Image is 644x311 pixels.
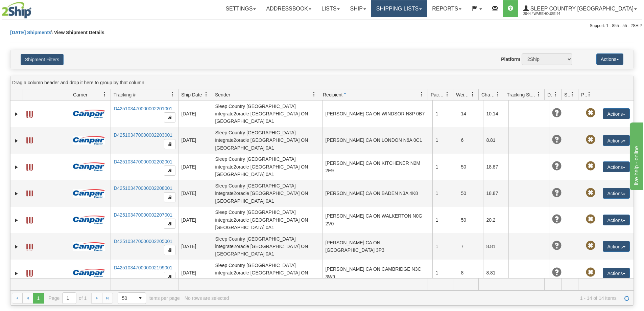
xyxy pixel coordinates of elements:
[114,91,136,98] span: Tracking #
[603,135,630,146] button: Actions
[427,0,467,17] a: Reports
[212,233,322,260] td: Sleep Country [GEOGRAPHIC_DATA] integrate2oracle [GEOGRAPHIC_DATA] ON [GEOGRAPHIC_DATA] 0A1
[467,89,478,100] a: Weight filter column settings
[564,91,570,98] span: Shipment Issues
[432,233,458,260] td: 1
[212,207,322,233] td: Sleep Country [GEOGRAPHIC_DATA] integrate2oracle [GEOGRAPHIC_DATA] ON [GEOGRAPHIC_DATA] 0A1
[628,121,643,190] iframe: chat widget
[178,154,212,180] td: [DATE]
[178,101,212,127] td: [DATE]
[483,101,508,127] td: 10.14
[185,295,229,301] div: No rows are selected
[164,192,175,202] button: Copy to clipboard
[26,214,33,225] a: Label
[122,295,131,302] span: 50
[114,212,172,218] a: D425103470000002207001
[114,265,172,270] a: D425103470000002199001
[458,260,483,286] td: 8
[118,292,146,304] span: Page sizes drop down
[200,89,212,100] a: Ship Date filter column settings
[483,207,508,233] td: 20.2
[26,267,33,278] a: Label
[212,101,322,127] td: Sleep Country [GEOGRAPHIC_DATA] integrate2oracle [GEOGRAPHIC_DATA] ON [GEOGRAPHIC_DATA] 0A1
[178,127,212,153] td: [DATE]
[26,187,33,198] a: Label
[114,159,172,164] a: D425103470000002202001
[586,161,595,171] span: Pickup Not Assigned
[73,269,105,277] img: 14 - Canpar
[586,215,595,224] span: Pickup Not Assigned
[458,127,483,153] td: 6
[316,0,345,17] a: Lists
[501,56,520,63] label: Platform
[603,188,630,199] button: Actions
[586,188,595,198] span: Pickup Not Assigned
[322,101,432,127] td: [PERSON_NAME] CA ON WINDSOR N8P 0B7
[99,89,111,100] a: Carrier filter column settings
[178,260,212,286] td: [DATE]
[212,127,322,153] td: Sleep Country [GEOGRAPHIC_DATA] integrate2oracle [GEOGRAPHIC_DATA] ON [GEOGRAPHIC_DATA] 0A1
[523,10,574,17] span: 2044 / Warehouse 94
[33,293,44,304] span: Page 1
[114,132,172,138] a: D425103470000002203001
[118,292,180,304] span: items per page
[13,164,20,171] a: Expand
[73,242,105,251] img: 14 - Canpar
[552,108,562,118] span: Unknown
[322,127,432,153] td: [PERSON_NAME] CA ON LONDON N6A 0C1
[533,89,544,100] a: Tracking Status filter column settings
[26,241,33,251] a: Label
[114,185,172,191] a: D425103470000002208001
[552,161,562,171] span: Unknown
[178,180,212,206] td: [DATE]
[10,76,634,89] div: grid grouping header
[212,154,322,180] td: Sleep Country [GEOGRAPHIC_DATA] integrate2oracle [GEOGRAPHIC_DATA] ON [GEOGRAPHIC_DATA] 0A1
[13,111,20,117] a: Expand
[416,89,428,100] a: Recipient filter column settings
[621,293,632,304] a: Refresh
[73,110,105,118] img: 14 - Canpar
[178,233,212,260] td: [DATE]
[458,180,483,206] td: 50
[518,0,642,17] a: Sleep Country [GEOGRAPHIC_DATA] 2044 / Warehouse 94
[483,154,508,180] td: 18.87
[481,91,496,98] span: Charge
[458,207,483,233] td: 50
[583,89,595,100] a: Pickup Status filter column settings
[586,241,595,250] span: Pickup Not Assigned
[21,54,64,65] button: Shipment Filters
[73,189,105,198] img: 14 - Canpar
[432,207,458,233] td: 1
[547,91,553,98] span: Delivery Status
[164,139,175,149] button: Copy to clipboard
[345,0,371,17] a: Ship
[603,268,630,279] button: Actions
[586,135,595,145] span: Pickup Not Assigned
[212,180,322,206] td: Sleep Country [GEOGRAPHIC_DATA] integrate2oracle [GEOGRAPHIC_DATA] ON [GEOGRAPHIC_DATA] 0A1
[432,127,458,153] td: 1
[529,6,634,12] span: Sleep Country [GEOGRAPHIC_DATA]
[322,260,432,286] td: [PERSON_NAME] CA ON CAMBRIDGE N3C 3W9
[13,243,20,250] a: Expand
[26,108,33,119] a: Label
[63,293,76,304] input: Page 1
[483,233,508,260] td: 8.81
[13,137,20,144] a: Expand
[586,108,595,118] span: Pickup Not Assigned
[164,165,175,176] button: Copy to clipboard
[73,162,105,171] img: 14 - Canpar
[596,53,623,65] button: Actions
[432,101,458,127] td: 1
[458,233,483,260] td: 7
[483,180,508,206] td: 18.87
[13,217,20,224] a: Expand
[323,91,342,98] span: Recipient
[2,23,642,29] div: Support: 1 - 855 - 55 - 2SHIP
[552,241,562,250] span: Unknown
[552,135,562,145] span: Unknown
[13,270,20,277] a: Expand
[13,190,20,197] a: Expand
[603,161,630,172] button: Actions
[432,260,458,286] td: 1
[442,89,453,100] a: Packages filter column settings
